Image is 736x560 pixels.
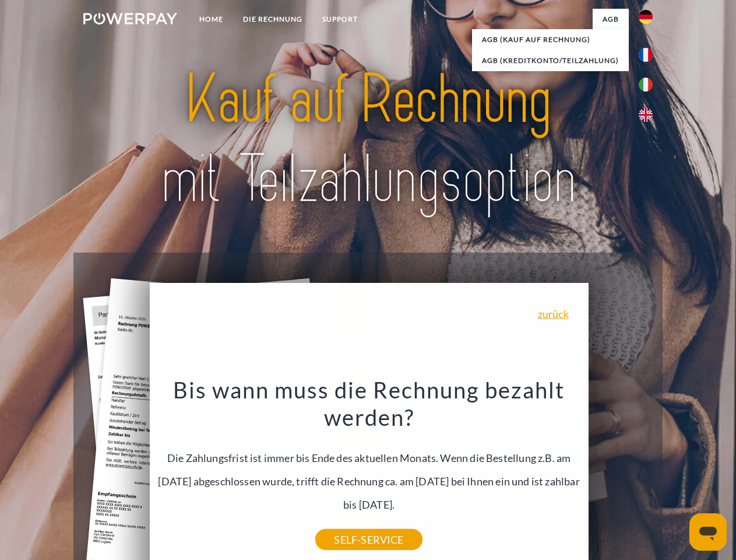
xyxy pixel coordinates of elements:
[593,9,629,30] a: agb
[189,9,233,30] a: Home
[315,529,422,550] a: SELF-SERVICE
[538,309,569,319] a: zurück
[639,48,653,62] img: fr
[639,108,653,122] img: en
[472,29,629,50] a: AGB (Kauf auf Rechnung)
[83,13,177,24] img: logo-powerpay-white.svg
[639,78,653,92] img: it
[312,9,368,30] a: SUPPORT
[156,376,582,432] h3: Bis wann muss die Rechnung bezahlt werden?
[111,56,625,223] img: title-powerpay_de.svg
[472,50,629,71] a: AGB (Kreditkonto/Teilzahlung)
[689,513,727,551] iframe: Schaltfläche zum Öffnen des Messaging-Fensters
[233,9,312,30] a: DIE RECHNUNG
[639,10,653,24] img: de
[156,376,582,540] div: Die Zahlungsfrist ist immer bis Ende des aktuellen Monats. Wenn die Bestellung z.B. am [DATE] abg...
